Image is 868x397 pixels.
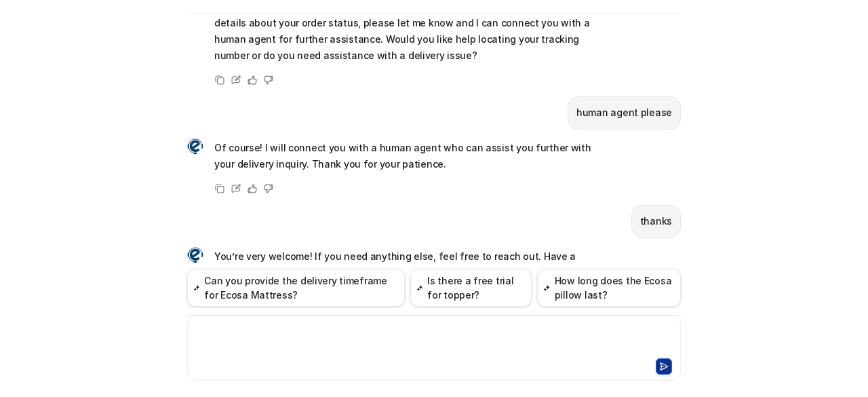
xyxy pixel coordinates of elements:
p: Of course! I will connect you with a human agent who can assist you further with your delivery in... [214,140,611,172]
p: You’re very welcome! If you need anything else, feel free to reach out. Have a wonderful day! [214,248,611,281]
button: How long does the Ecosa pillow last? [537,269,681,307]
p: human agent please [576,105,672,121]
button: Can you provide the delivery timeframe for Ecosa Mattress? [187,269,405,307]
img: Widget [187,138,203,155]
p: thanks [640,213,672,229]
button: Is there a free trial for topper? [410,269,532,307]
img: Widget [187,247,203,263]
